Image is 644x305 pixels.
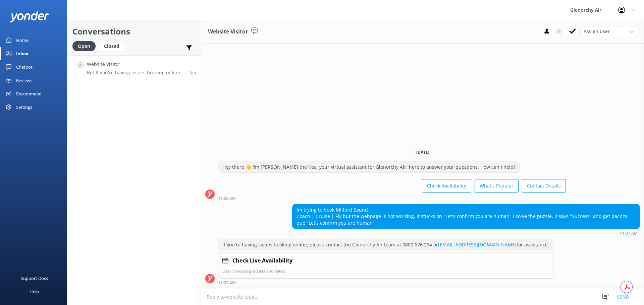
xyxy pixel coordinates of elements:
div: Help [30,285,39,298]
h4: Check Live Availability [232,256,292,265]
strong: 11:07 AM [620,231,638,235]
div: Inbox [16,47,29,60]
a: Open [72,42,99,50]
div: Recommend [16,87,42,100]
strong: 11:07 AM [218,281,236,285]
h4: Website Visitor [87,61,185,68]
div: Hey there 👋 I'm [PERSON_NAME] the Kea, your virtual assistant for Glenorchy Air, here to answer y... [218,161,520,173]
a: Website VisitorBot:If you're having issues booking online, please contact the Glenorchy Air team ... [67,55,201,80]
span: Assign user [584,28,610,35]
div: Closed [99,41,124,51]
a: [EMAIL_ADDRESS][DOMAIN_NAME] [438,241,517,248]
div: Chatbot [16,60,33,74]
p: Bot: If you're having issues booking online, please contact the Glenorchy Air team at 0800 676 26... [87,70,185,76]
span: [DATE] [412,149,433,155]
div: 11:07am 17-Aug-2025 (UTC +12:00) Pacific/Auckland [218,280,553,285]
h2: Conversations [72,25,196,38]
p: User chooses products and dates. [222,268,549,274]
img: yonder-white-logo.png [10,11,49,22]
div: 11:07am 17-Aug-2025 (UTC +12:00) Pacific/Auckland [292,231,640,235]
div: If you're having issues booking online, please contact the Glenorchy Air team at 0800 676 264 or ... [218,239,553,250]
div: Assign User [580,26,637,37]
button: Contact Details [522,179,566,193]
div: Support Docs [21,272,48,285]
span: 11:07am 17-Aug-2025 (UTC +12:00) Pacific/Auckland [190,69,196,75]
a: Closed [99,42,128,50]
div: 11:05am 17-Aug-2025 (UTC +12:00) Pacific/Auckland [218,196,566,201]
div: Home [16,33,29,47]
div: Settings [16,100,32,114]
strong: 11:05 AM [218,197,236,201]
h3: Website Visitor [208,27,248,36]
button: What's Popular [475,179,519,193]
button: Check Availability [422,179,471,193]
div: Open [72,41,96,51]
div: Reviews [16,74,32,87]
div: Im trying to book Milford Sound Coach | Cruise | Fly but the webpage is not working, it stucks on... [292,204,640,229]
